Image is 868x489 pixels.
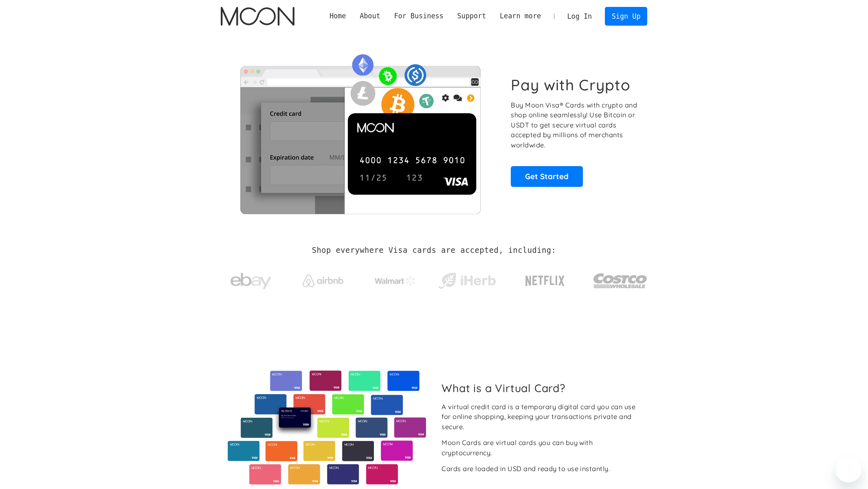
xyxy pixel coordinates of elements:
[442,464,610,474] div: Cards are loaded in USD and ready to use instantly.
[375,276,415,286] img: Walmart
[360,11,380,21] div: About
[509,263,582,295] a: Netflix
[221,260,281,298] a: ebay
[365,268,425,290] a: Walmart
[231,268,271,294] img: ebay
[323,11,353,21] a: Home
[442,382,641,395] h2: What is a Virtual Card?
[394,11,443,21] div: For Business
[442,438,641,458] div: Moon Cards are virtual cards you can buy with cryptocurrency.
[560,7,599,25] a: Log In
[226,371,427,485] img: Virtual cards from Moon
[450,11,493,21] div: Support
[457,11,486,21] div: Support
[493,11,548,21] div: Learn more
[221,7,294,26] a: home
[312,246,556,255] h2: Shop everywhere Visa cards are accepted, including:
[221,48,500,214] img: Moon Cards let you spend your crypto anywhere Visa is accepted.
[511,100,638,150] p: Buy Moon Visa® Cards with crypto and shop online seamlessly! Use Bitcoin or USDT to get secure vi...
[525,271,565,291] img: Netflix
[593,265,648,296] img: Costco
[605,7,647,25] a: Sign Up
[500,11,541,21] div: Learn more
[387,11,450,21] div: For Business
[593,257,648,300] a: Costco
[353,11,387,21] div: About
[303,274,343,287] img: Airbnb
[437,262,497,296] a: iHerb
[835,456,861,482] iframe: Кнопка запуска окна обмена сообщениями
[437,270,497,292] img: iHerb
[511,166,583,186] a: Get Started
[511,76,631,94] h1: Pay with Crypto
[442,402,641,432] div: A virtual credit card is a temporary digital card you can use for online shopping, keeping your t...
[292,266,353,291] a: Airbnb
[221,7,294,26] img: Moon Logo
